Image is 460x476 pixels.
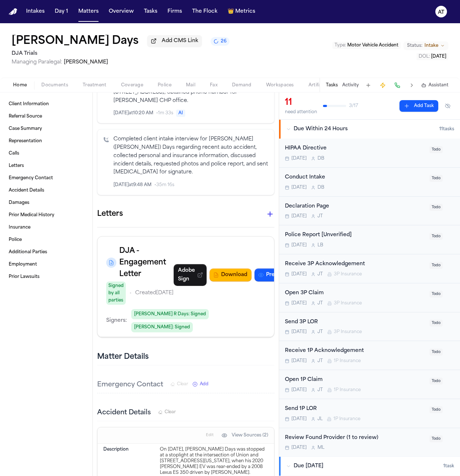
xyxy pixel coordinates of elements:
[131,309,209,319] span: [PERSON_NAME] R Days : Signed
[158,82,171,88] span: Police
[439,126,454,132] span: 11 task s
[129,289,132,297] span: •
[333,416,360,422] span: 1P Insurance
[75,5,101,18] button: Matters
[158,409,176,415] button: Clear Accident Details
[162,37,198,45] span: Add CMS Link
[285,109,317,115] div: need attention
[291,387,307,393] span: [DATE]
[106,282,126,305] span: Signed by all parties
[318,358,323,364] span: J T
[428,82,448,88] span: Assistant
[6,271,87,283] a: Prior Lawsuits
[52,5,71,18] button: Day 1
[279,399,460,428] div: Open task: Send 1P LOR
[6,246,87,258] a: Additional Parties
[285,318,425,327] div: Send 3P LOR
[417,53,448,60] button: Edit DOL: 2025-09-26
[64,59,108,65] span: [PERSON_NAME]
[141,5,160,18] button: Tasks
[318,329,323,335] span: J T
[6,160,87,172] a: Letters
[97,352,149,362] h2: Matter Details
[279,197,460,226] div: Open task: Declaration Page
[204,430,216,441] button: Edit
[12,49,229,58] h2: DJA Trials
[192,381,208,387] button: Add New
[6,135,87,147] a: Representation
[285,434,425,442] div: Review Found Provider (1 to review)
[12,35,138,48] button: Edit matter name
[363,80,373,90] button: Add Task
[6,185,87,196] a: Accident Details
[291,213,307,219] span: [DATE]
[441,100,454,112] button: Hide completed tasks (⌘⇧H)
[6,172,87,184] a: Emergency Contact
[177,381,188,387] span: Clear
[378,80,388,90] button: Create Immediate Task
[285,376,425,384] div: Open 1P Claim
[12,59,62,65] span: Managing Paralegal:
[334,358,361,364] span: 1P Insurance
[254,268,291,282] button: Preview
[41,82,68,88] span: Documents
[113,182,152,188] span: [DATE] at 9:48 AM
[210,82,217,88] span: Fax
[291,358,307,364] span: [DATE]
[285,289,425,297] div: Open 3P Claim
[206,433,214,438] span: Edit
[97,208,123,220] h1: Letters
[156,110,173,116] span: • 1m 33s
[318,416,323,422] span: J L
[334,387,361,393] span: 1P Insurance
[318,185,324,190] span: D B
[430,291,443,297] span: Todo
[211,37,229,46] button: 26 active tasks
[285,260,425,268] div: Receive 3P Acknowledgement
[13,82,27,88] span: Home
[334,271,362,277] span: 3P Insurance
[131,322,193,332] span: [PERSON_NAME] : Signed
[113,135,268,177] p: Completed client intake interview for [PERSON_NAME] ([PERSON_NAME]) Days regarding recent auto ac...
[294,126,348,133] span: Due Within 24 Hours
[419,54,430,59] span: DOL :
[291,416,307,422] span: [DATE]
[9,8,17,15] img: Finch Logo
[23,5,47,18] button: Intakes
[291,242,307,248] span: [DATE]
[430,435,443,442] span: Todo
[318,445,324,451] span: M L
[318,271,323,277] span: J T
[291,185,307,190] span: [DATE]
[165,5,185,18] a: Firms
[279,428,460,457] div: Open task: Review Found Provider (1 to review)
[318,387,323,393] span: J T
[83,82,107,88] span: Treatment
[154,182,174,188] span: • 35m 16s
[285,173,425,182] div: Conduct Intake
[424,43,438,49] span: Intake
[165,409,176,415] span: Clear
[318,213,323,219] span: J T
[6,259,87,270] a: Employment
[308,82,328,88] span: Artifacts
[279,312,460,341] div: Open task: Send 3P LOR
[121,82,143,88] span: Coverage
[349,103,358,109] span: 3 / 17
[279,254,460,283] div: Open task: Receive 3P Acknowledgement
[9,8,17,15] a: Home
[430,175,443,182] span: Todo
[291,445,307,451] span: [DATE]
[335,43,346,48] span: Type :
[318,242,323,248] span: L B
[332,42,401,49] button: Edit Type: Motor Vehicle Accident
[210,268,252,282] button: Download
[6,111,87,122] a: Referral Source
[218,430,272,441] button: View Sources (2)
[6,98,87,110] a: Client Information
[232,82,252,88] span: Demand
[106,5,137,18] button: Overview
[291,156,307,161] span: [DATE]
[266,82,294,88] span: Workspaces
